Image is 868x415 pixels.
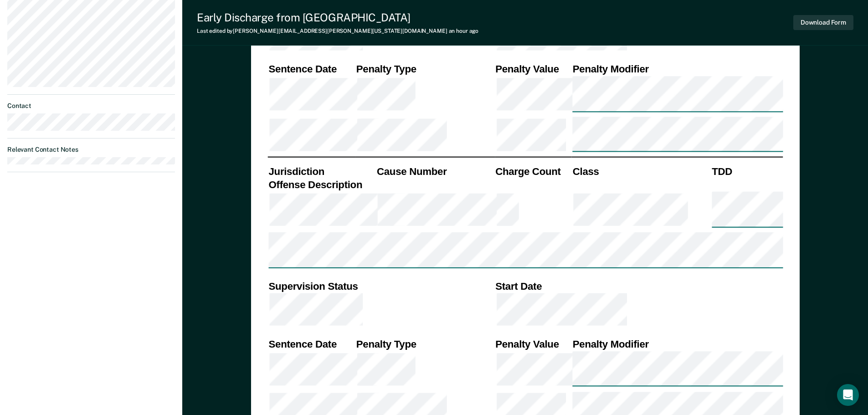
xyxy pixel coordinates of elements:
[449,28,479,34] span: an hour ago
[267,178,376,191] th: Offense Description
[494,164,572,178] th: Charge Count
[711,164,783,178] th: TDD
[571,164,710,178] th: Class
[355,62,494,76] th: Penalty Type
[837,384,859,406] div: Open Intercom Messenger
[267,337,355,350] th: Sentence Date
[267,279,494,292] th: Supervision Status
[494,62,572,76] th: Penalty Value
[7,102,175,110] dt: Contact
[267,164,376,178] th: Jurisdiction
[494,337,572,350] th: Penalty Value
[7,146,175,154] dt: Relevant Contact Notes
[355,337,494,350] th: Penalty Type
[197,28,478,34] div: Last edited by [PERSON_NAME][EMAIL_ADDRESS][PERSON_NAME][US_STATE][DOMAIN_NAME]
[197,11,478,24] div: Early Discharge from [GEOGRAPHIC_DATA]
[571,337,783,350] th: Penalty Modifier
[494,279,783,292] th: Start Date
[375,164,494,178] th: Cause Number
[267,62,355,76] th: Sentence Date
[571,62,783,76] th: Penalty Modifier
[793,15,853,30] button: Download Form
